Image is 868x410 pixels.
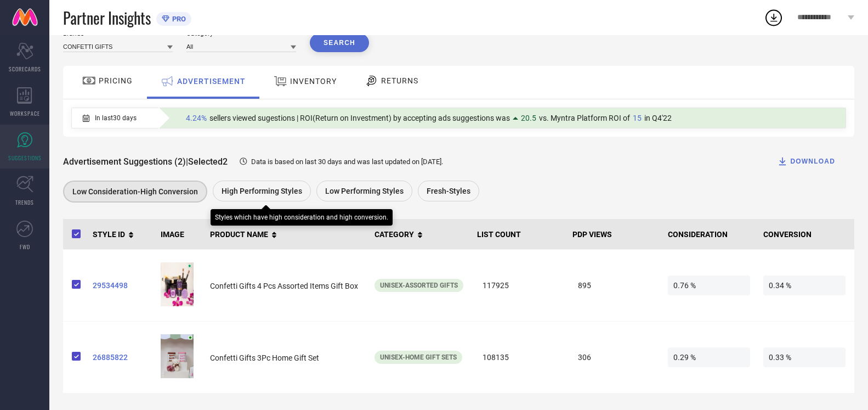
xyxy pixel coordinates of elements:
[290,77,337,86] span: INVENTORY
[161,334,194,378] img: d7f87549-8383-4504-89e3-818c0f1c5dd61704975500194ConfettiGifts3PcHomeGiftSet1.jpg
[95,114,137,122] span: In last 30 days
[477,276,559,295] span: 117925
[568,219,663,250] th: PDP VIEWS
[572,347,655,367] span: 306
[759,219,854,250] th: CONVERSION
[161,262,194,306] img: 537bbec6-e3c7-457a-8ed1-35888beab22b1715770490781Packof4AssortedItemsGiftBox1.jpg
[473,219,568,250] th: LIST COUNT
[668,276,750,295] span: 0.76 %
[180,111,677,125] div: Percentage of sellers who have viewed suggestions for the current Insight Type
[427,187,470,195] span: Fresh-Styles
[9,65,41,73] span: SCORECARDS
[763,347,846,367] span: 0.33 %
[186,156,188,167] span: |
[310,33,369,52] button: Search
[370,219,473,250] th: CATEGORY
[15,198,34,206] span: TRENDS
[215,214,388,221] div: Styles which have high consideration and high conversion.
[539,114,630,122] span: vs. Myntra Platform ROI of
[380,353,457,361] span: Unisex-Home Gift Sets
[188,156,228,167] span: Selected 2
[93,353,152,362] a: 26885822
[93,281,152,290] a: 29534498
[380,282,458,289] span: Unisex-Assorted Gifts
[88,219,156,250] th: STYLE ID
[20,243,30,251] span: FWD
[10,109,40,117] span: WORKSPACE
[663,219,759,250] th: CONSIDERATION
[8,154,42,162] span: SUGGESTIONS
[222,187,302,195] span: High Performing Styles
[668,347,750,367] span: 0.29 %
[99,76,133,85] span: PRICING
[763,150,849,172] button: DOWNLOAD
[186,114,207,122] span: 4.24%
[763,276,846,295] span: 0.34 %
[633,114,642,122] span: 15
[206,219,370,250] th: PRODUCT NAME
[325,187,404,195] span: Low Performing Styles
[177,77,246,86] span: ADVERTISEMENT
[381,76,418,85] span: RETURNS
[209,114,510,122] span: sellers viewed sugestions | ROI(Return on Investment) by accepting ads suggestions was
[777,156,835,167] div: DOWNLOAD
[521,114,536,122] span: 20.5
[572,276,655,295] span: 895
[72,187,198,196] span: Low Consideration-High Conversion
[764,8,784,27] div: Open download list
[156,219,206,250] th: IMAGE
[63,156,186,167] span: Advertisement Suggestions (2)
[63,7,151,29] span: Partner Insights
[477,347,559,367] span: 108135
[251,158,443,166] span: Data is based on last 30 days and was last updated on [DATE] .
[210,282,358,290] span: Confetti Gifts 4 Pcs Assorted Items Gift Box
[210,353,319,362] span: Confetti Gifts 3Pc Home Gift Set
[169,15,186,23] span: PRO
[644,114,672,122] span: in Q4'22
